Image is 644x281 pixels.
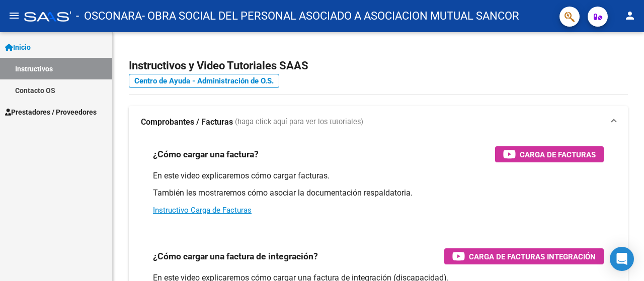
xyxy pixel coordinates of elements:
h2: Instructivos y Video Tutoriales SAAS [129,56,628,75]
mat-icon: person [624,10,636,22]
p: En este video explicaremos cómo cargar facturas. [153,170,604,181]
span: - OBRA SOCIAL DEL PERSONAL ASOCIADO A ASOCIACION MUTUAL SANCOR [142,5,519,27]
div: Open Intercom Messenger [610,247,634,271]
span: Carga de Facturas Integración [469,250,596,263]
span: (haga click aquí para ver los tutoriales) [235,117,363,128]
h3: ¿Cómo cargar una factura? [153,147,259,161]
a: Instructivo Carga de Facturas [153,206,252,215]
a: Centro de Ayuda - Administración de O.S. [129,74,279,88]
span: Prestadores / Proveedores [5,107,97,118]
strong: Comprobantes / Facturas [141,117,233,128]
mat-icon: menu [8,10,20,22]
button: Carga de Facturas [495,146,604,162]
span: - OSCONARA [76,5,142,27]
span: Inicio [5,42,31,53]
span: Carga de Facturas [520,148,596,161]
p: También les mostraremos cómo asociar la documentación respaldatoria. [153,188,604,199]
button: Carga de Facturas Integración [444,248,604,264]
h3: ¿Cómo cargar una factura de integración? [153,249,318,263]
mat-expansion-panel-header: Comprobantes / Facturas (haga click aquí para ver los tutoriales) [129,106,628,138]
